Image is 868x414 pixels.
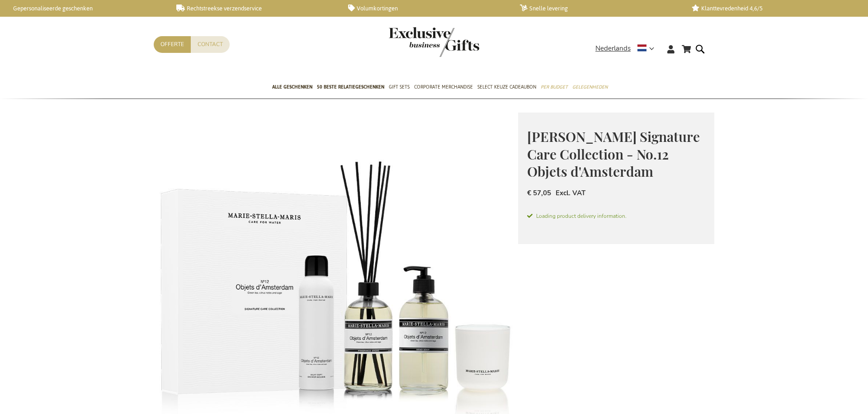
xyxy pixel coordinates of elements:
[317,82,384,92] span: 50 beste relatiegeschenken
[595,43,631,54] span: Nederlands
[527,212,705,220] span: Loading product delivery information.
[272,82,312,92] span: Alle Geschenken
[389,27,479,57] img: Exclusive Business gifts logo
[389,82,410,92] span: Gift Sets
[191,36,230,53] a: Contact
[389,27,434,57] a: store logo
[477,76,536,99] a: Select Keuze Cadeaubon
[541,76,568,99] a: Per Budget
[520,5,677,12] a: Snelle levering
[414,82,473,92] span: Corporate Merchandise
[527,127,700,180] span: [PERSON_NAME] Signature Care Collection - No.12 Objets d'Amsterdam
[154,36,191,53] a: Offerte
[477,82,536,92] span: Select Keuze Cadeaubon
[317,76,384,99] a: 50 beste relatiegeschenken
[272,76,312,99] a: Alle Geschenken
[572,76,608,99] a: Gelegenheden
[692,5,849,12] a: Klanttevredenheid 4,6/5
[389,76,410,99] a: Gift Sets
[527,188,551,198] span: € 57,05
[5,5,162,12] a: Gepersonaliseerde geschenken
[348,5,505,12] a: Volumkortingen
[572,82,608,92] span: Gelegenheden
[414,76,473,99] a: Corporate Merchandise
[556,188,585,198] span: Excl. VAT
[541,82,568,92] span: Per Budget
[176,5,334,12] a: Rechtstreekse verzendservice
